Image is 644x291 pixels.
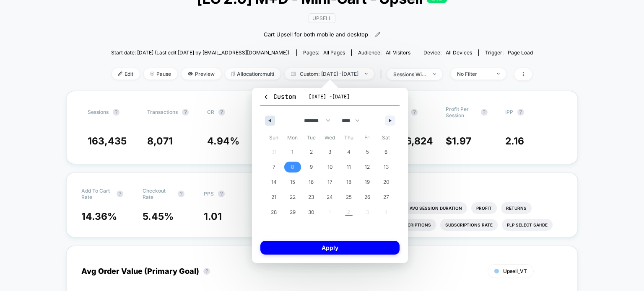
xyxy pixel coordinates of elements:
[364,190,370,205] span: 26
[283,144,302,160] button: 1
[366,144,369,160] span: 5
[285,68,374,80] span: Custom: [DATE] - [DATE]
[517,109,524,116] button: ?
[147,135,173,147] span: 8,071
[218,109,225,116] button: ?
[310,144,313,160] span: 2
[118,72,122,76] img: edit
[384,144,387,160] span: 6
[505,109,513,115] span: IPP
[88,109,109,115] span: Sessions
[310,160,313,175] span: 9
[339,160,358,175] button: 11
[303,49,345,56] div: Pages:
[358,160,377,175] button: 12
[384,160,389,175] span: 13
[265,190,283,205] button: 21
[346,190,352,205] span: 25
[291,160,294,175] span: 8
[358,49,410,56] div: Audience:
[273,160,275,175] span: 7
[321,190,340,205] button: 24
[203,268,210,275] button: ?
[326,188,563,194] p: Would like to see more reports?
[207,109,214,115] span: CR
[147,109,178,115] span: Transactions
[323,49,345,56] span: all pages
[446,106,477,118] span: Profit Per Session
[358,175,377,190] button: 19
[446,135,471,147] span: $
[291,72,296,76] img: calendar
[383,175,389,190] span: 20
[508,49,533,56] span: Page Load
[260,241,400,255] button: Apply
[485,49,533,56] div: Trigger:
[309,175,314,190] span: 16
[263,93,296,101] span: Custom
[339,144,358,160] button: 4
[218,191,225,197] button: ?
[309,93,350,100] span: [DATE] - [DATE]
[309,13,335,23] span: Upsell
[264,31,368,39] span: Cart Upsell for both mobile and desktop
[178,191,184,197] button: ?
[204,191,214,197] span: PPS
[339,190,358,205] button: 25
[433,73,436,75] img: end
[417,49,478,56] span: Device:
[112,68,140,80] span: Edit
[143,188,174,200] span: Checkout Rate
[505,135,524,147] span: 2.16
[150,72,154,76] img: end
[302,144,321,160] button: 2
[113,109,119,116] button: ?
[339,175,358,190] button: 18
[283,205,302,220] button: 29
[471,202,497,214] li: Profit
[308,190,314,205] span: 23
[231,72,235,76] img: rebalance
[143,211,174,222] span: 5.45 %
[481,109,488,116] button: ?
[393,71,427,77] div: sessions with impression
[347,160,351,175] span: 11
[271,205,277,220] span: 28
[204,211,222,222] span: 1.01
[283,175,302,190] button: 15
[302,175,321,190] button: 16
[290,175,295,190] span: 15
[377,190,395,205] button: 27
[225,68,280,80] span: Allocation: multi
[265,131,283,144] span: Sun
[265,160,283,175] button: 7
[502,219,553,231] li: Plp Select Sahde
[260,92,400,106] button: Custom[DATE] -[DATE]
[405,202,467,214] li: Avg Session Duration
[358,190,377,205] button: 26
[265,175,283,190] button: 14
[383,190,389,205] span: 27
[271,190,276,205] span: 21
[503,268,527,274] span: Upsell_VT
[365,73,368,75] img: end
[347,144,351,160] span: 4
[182,109,189,116] button: ?
[302,190,321,205] button: 23
[501,202,532,214] li: Returns
[358,144,377,160] button: 5
[302,160,321,175] button: 9
[321,144,340,160] button: 3
[81,188,112,200] span: Add To Cart Rate
[497,73,500,75] img: end
[302,131,321,144] span: Tue
[302,205,321,220] button: 30
[81,211,117,222] span: 14.36 %
[327,190,333,205] span: 24
[346,175,351,190] span: 18
[328,144,331,160] span: 3
[378,68,387,80] span: |
[386,49,410,56] span: All Visitors
[88,135,127,147] span: 163,435
[308,205,314,220] span: 30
